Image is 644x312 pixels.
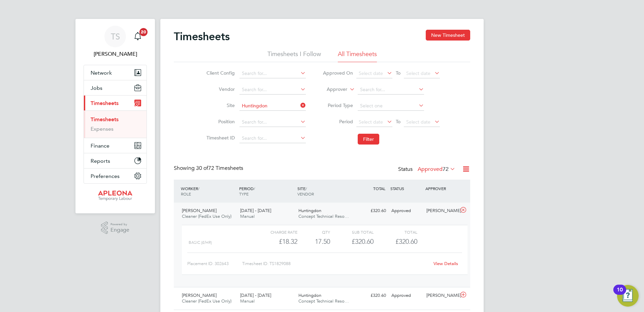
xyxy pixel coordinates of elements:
span: Select date [406,70,430,76]
button: Open Resource Center, 10 new notifications [617,285,639,307]
button: Finance [84,138,147,153]
span: Jobs [91,85,102,91]
input: Select one [358,101,424,111]
div: APPROVER [424,182,459,194]
label: Timesheet ID [204,135,235,141]
span: TYPE [239,191,249,197]
label: Client Config [204,70,235,76]
span: 72 [443,166,449,173]
span: [DATE] - [DATE] [240,208,271,213]
div: £18.32 [254,236,297,247]
span: / [198,186,199,191]
span: Powered by [110,222,129,227]
span: Manual [240,213,255,219]
span: Select date [406,119,430,125]
button: New Timesheet [426,30,470,41]
span: ROLE [181,191,191,197]
label: Period Type [323,102,353,108]
div: Timesheets [84,110,147,138]
a: Expenses [91,126,114,132]
span: £320.60 [395,237,417,245]
input: Search for... [239,101,306,111]
div: [PERSON_NAME] [424,205,459,216]
span: [PERSON_NAME] [182,208,217,213]
span: Select date [359,70,383,76]
label: Approved [418,166,455,173]
label: Approver [317,86,347,93]
span: TS [111,32,120,41]
div: £320.60 [354,290,389,301]
div: Charge rate [254,228,297,236]
div: Timesheet ID: TS1829088 [242,258,429,269]
div: STATUS [389,182,424,194]
a: 20 [131,26,144,47]
input: Search for... [239,134,306,143]
div: £320.60 [354,205,389,216]
div: Approved [389,205,424,216]
span: VENDOR [297,191,314,197]
label: Site [204,102,235,108]
button: Filter [358,134,379,145]
span: 30 of [196,165,208,172]
a: TS[PERSON_NAME] [84,26,147,58]
input: Search for... [239,69,306,78]
input: Search for... [239,118,306,127]
button: Timesheets [84,96,147,110]
a: Powered byEngage [101,222,130,234]
span: Concept Technical Reso… [298,298,349,304]
div: Showing [174,165,245,172]
button: Jobs [84,80,147,95]
button: Preferences [84,168,147,183]
span: / [254,186,255,191]
div: Approved [389,290,424,301]
span: Huntingdon [298,208,321,213]
button: Network [84,65,147,80]
div: [PERSON_NAME] [424,290,459,301]
label: Period [323,119,353,125]
div: WORKER [179,182,237,200]
div: Sub Total [330,228,374,236]
div: £320.60 [330,236,374,247]
div: 17.50 [297,236,330,247]
li: Timesheets I Follow [267,50,321,62]
button: Reports [84,153,147,168]
span: [PERSON_NAME] [182,292,217,298]
span: Finance [91,142,109,149]
div: PERIOD [237,182,296,200]
div: QTY [297,228,330,236]
div: SITE [296,182,354,200]
span: TOTAL [373,186,385,191]
span: Timesheets [91,100,119,106]
div: Placement ID: 302643 [187,258,242,269]
span: Cleaner (FedEx Use Only) [182,213,231,219]
span: Select date [359,119,383,125]
span: Huntingdon [298,292,321,298]
div: Total [374,228,417,236]
img: apleona-logo-retina.png [98,190,132,201]
span: [DATE] - [DATE] [240,292,271,298]
span: 20 [139,28,148,36]
input: Search for... [358,85,424,95]
span: Preferences [91,173,120,179]
span: To [394,69,402,77]
span: Reports [91,158,110,164]
span: Cleaner (FedEx Use Only) [182,298,231,304]
span: 72 Timesheets [196,165,243,172]
li: All Timesheets [338,50,377,62]
span: Basic (£/HR) [189,240,212,245]
label: Position [204,119,235,125]
span: / [305,186,307,191]
nav: Main navigation [75,19,155,213]
span: Engage [110,227,129,233]
span: Tracy Sellick [84,50,147,58]
div: Status [398,165,457,174]
span: Manual [240,298,255,304]
input: Search for... [239,85,306,95]
label: Vendor [204,86,235,92]
span: Network [91,70,112,76]
span: To [394,117,402,126]
div: 10 [617,290,623,298]
a: View Details [433,261,458,266]
a: Go to home page [84,190,147,201]
span: Concept Technical Reso… [298,213,349,219]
